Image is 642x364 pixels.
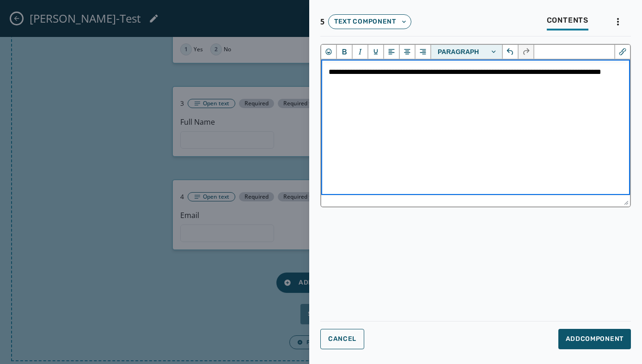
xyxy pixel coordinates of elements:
[566,334,624,344] span: Add Component
[614,45,630,59] button: Insert/edit link
[328,335,356,343] span: Cancel
[503,45,519,59] button: Undo
[320,329,364,349] button: Cancel
[321,60,630,195] iframe: Rich Text Area
[416,45,431,59] button: Align right
[328,14,411,29] button: Text component
[438,48,479,55] span: Paragraph
[400,45,416,59] button: Align center
[368,45,384,59] button: Underline
[558,329,631,349] button: AddComponent
[353,45,368,59] button: Italic
[519,45,534,59] button: Redo
[624,197,629,205] div: Press the Up and Down arrow keys to resize the editor.
[321,45,337,59] button: Emojis
[320,16,324,27] span: 5
[384,45,400,59] button: Align left
[337,45,353,59] button: Bold
[431,45,503,59] button: Block Paragraph
[547,16,588,25] span: Contents
[7,7,301,18] body: Rich Text Area
[334,17,396,26] span: Text component
[539,11,596,32] button: Contents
